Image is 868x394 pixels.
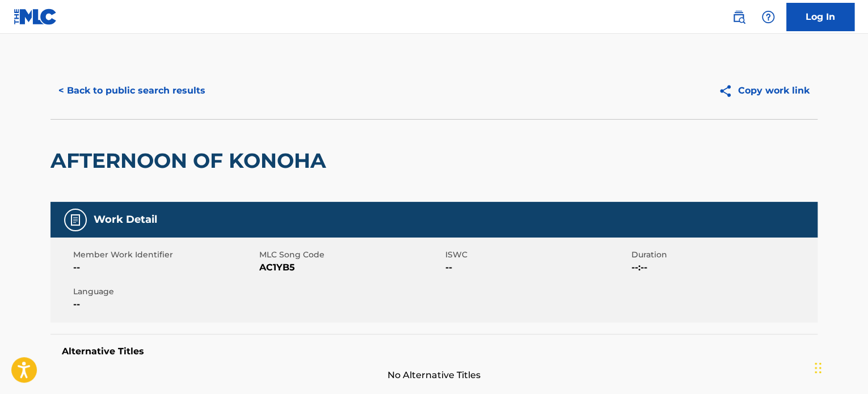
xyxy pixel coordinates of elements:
[73,261,256,274] span: --
[761,10,775,24] img: help
[94,213,157,226] h5: Work Detail
[757,6,779,28] div: Help
[631,249,815,261] span: Duration
[259,249,443,261] span: MLC Song Code
[786,3,854,31] a: Log In
[732,10,745,24] img: search
[50,148,332,173] h2: AFTERNOON OF KONOHA
[718,84,738,98] img: Copy work link
[50,368,818,382] span: No Alternative Titles
[62,346,806,357] h5: Alternative Titles
[727,6,750,28] a: Public Search
[445,249,629,261] span: ISWC
[445,261,629,274] span: --
[815,351,821,385] div: Drag
[631,261,815,274] span: --:--
[73,298,256,311] span: --
[50,77,213,105] button: < Back to public search results
[811,340,868,394] iframe: Chat Widget
[73,286,256,298] span: Language
[14,9,57,25] img: MLC Logo
[259,261,443,274] span: AC1YB5
[69,213,82,227] img: Work Detail
[73,249,256,261] span: Member Work Identifier
[710,77,818,105] button: Copy work link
